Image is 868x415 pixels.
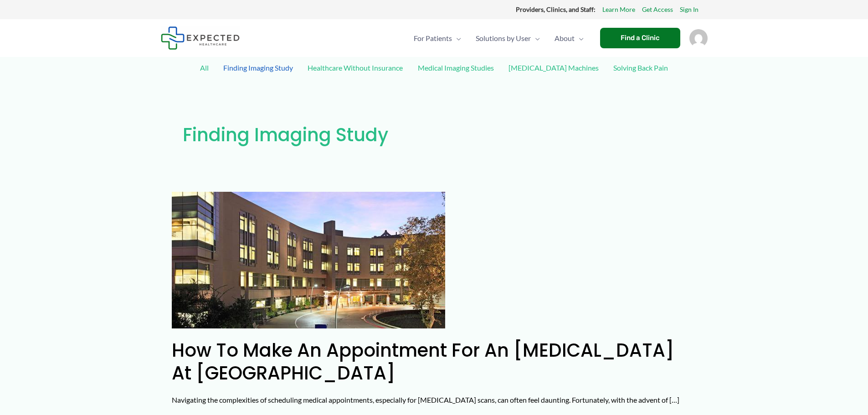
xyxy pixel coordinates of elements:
[476,22,531,54] span: Solutions by User
[172,393,697,407] p: Navigating the complexities of scheduling medical appointments, especially for [MEDICAL_DATA] sca...
[689,33,708,41] a: Account icon link
[172,255,445,263] a: Read: How to Make an Appointment for an MRI at Camino Real
[531,22,540,54] span: Menu Toggle
[452,22,461,54] span: Menu Toggle
[468,22,547,54] a: Solutions by UserMenu Toggle
[195,60,213,76] a: All
[600,28,680,48] a: Find a Clinic
[219,60,298,76] a: Finding Imaging Study
[504,60,603,76] a: [MEDICAL_DATA] Machines
[575,22,584,54] span: Menu Toggle
[161,57,708,100] div: Post Filters
[602,4,635,15] a: Learn More
[680,4,699,15] a: Sign In
[406,22,468,54] a: For PatientsMenu Toggle
[172,192,445,328] img: How to Make an Appointment for an MRI at Camino Real
[172,338,674,385] a: How to Make an Appointment for an [MEDICAL_DATA] at [GEOGRAPHIC_DATA]
[414,22,452,54] span: For Patients
[547,22,591,54] a: AboutMenu Toggle
[406,22,591,54] nav: Primary Site Navigation
[161,26,240,50] img: Expected Healthcare Logo - side, dark font, small
[183,122,686,148] h1: Finding Imaging Study
[642,4,673,15] a: Get Access
[303,60,407,76] a: Healthcare Without Insurance
[609,60,673,76] a: Solving Back Pain
[516,5,596,13] strong: Providers, Clinics, and Staff:
[555,22,575,54] span: About
[413,60,498,76] a: Medical Imaging Studies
